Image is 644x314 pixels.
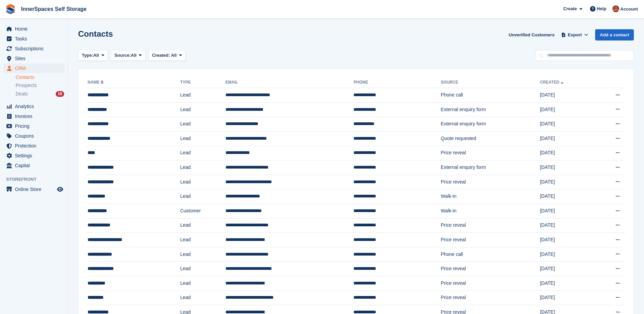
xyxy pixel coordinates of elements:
[441,189,540,204] td: Walk-in
[540,218,594,233] td: [DATE]
[180,146,225,160] td: Lead
[441,146,540,160] td: Price reveal
[15,161,56,170] span: Capital
[441,77,540,88] th: Source
[540,80,565,85] a: Created
[441,131,540,146] td: Quote requested
[16,74,64,81] a: Contacts
[540,88,594,103] td: [DATE]
[111,50,146,61] button: Source: All
[15,54,56,63] span: Sites
[180,204,225,218] td: Customer
[15,121,56,131] span: Pricing
[597,5,606,12] span: Help
[3,64,64,73] a: menu
[441,276,540,291] td: Price reveal
[18,3,89,15] a: InnerSpaces Self Storage
[441,175,540,189] td: Price reveal
[180,102,225,117] td: Lead
[180,218,225,233] td: Lead
[15,34,56,43] span: Tasks
[3,24,64,34] a: menu
[540,117,594,132] td: [DATE]
[620,6,638,13] span: Account
[540,146,594,160] td: [DATE]
[180,276,225,291] td: Lead
[180,131,225,146] td: Lead
[180,77,225,88] th: Type
[540,262,594,276] td: [DATE]
[15,185,56,194] span: Online Store
[540,131,594,146] td: [DATE]
[180,247,225,262] td: Lead
[540,276,594,291] td: [DATE]
[612,5,619,12] img: Abby Tilley
[441,102,540,117] td: External enquiry form
[93,52,99,59] span: All
[3,161,64,170] a: menu
[3,54,64,63] a: menu
[441,247,540,262] td: Phone call
[3,102,64,111] a: menu
[3,185,64,194] a: menu
[595,29,634,40] a: Add a contact
[3,131,64,141] a: menu
[540,175,594,189] td: [DATE]
[563,5,577,12] span: Create
[16,91,28,97] span: Deals
[6,176,68,183] span: Storefront
[56,185,64,193] a: Preview store
[540,102,594,117] td: [DATE]
[353,77,441,88] th: Phone
[3,121,64,131] a: menu
[15,64,56,73] span: CRM
[15,24,56,34] span: Home
[114,52,131,59] span: Source:
[560,29,590,40] button: Export
[540,160,594,175] td: [DATE]
[540,247,594,262] td: [DATE]
[3,34,64,43] a: menu
[180,160,225,175] td: Lead
[16,82,64,89] a: Prospects
[5,4,16,14] img: stora-icon-8386f47178a22dfd0bd8f6a31ec36ba5ce8667c1dd55bd0f319d3a0aa187defe.svg
[15,131,56,141] span: Coupons
[540,189,594,204] td: [DATE]
[15,141,56,151] span: Protection
[441,88,540,103] td: Phone call
[15,111,56,121] span: Invoices
[15,102,56,111] span: Analytics
[441,218,540,233] td: Price reveal
[15,151,56,160] span: Settings
[540,233,594,247] td: [DATE]
[441,160,540,175] td: External enquiry form
[15,44,56,53] span: Subscriptions
[540,291,594,305] td: [DATE]
[152,53,170,58] span: Created:
[3,151,64,160] a: menu
[441,204,540,218] td: Walk-in
[540,204,594,218] td: [DATE]
[3,44,64,53] a: menu
[568,32,582,38] span: Export
[171,53,177,58] span: All
[180,262,225,276] td: Lead
[3,111,64,121] a: menu
[180,88,225,103] td: Lead
[441,291,540,305] td: Price reveal
[148,50,186,61] button: Created: All
[131,52,137,59] span: All
[3,141,64,151] a: menu
[56,91,64,97] div: 16
[441,233,540,247] td: Price reveal
[16,82,37,89] span: Prospects
[441,262,540,276] td: Price reveal
[16,90,64,98] a: Deals 16
[180,233,225,247] td: Lead
[225,77,354,88] th: Email
[441,117,540,132] td: External enquiry form
[180,291,225,305] td: Lead
[180,175,225,189] td: Lead
[78,29,113,38] h1: Contacts
[180,117,225,132] td: Lead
